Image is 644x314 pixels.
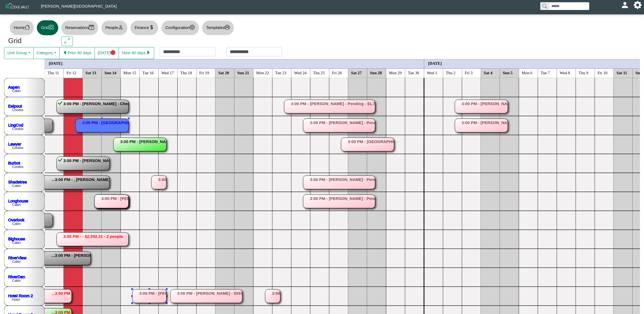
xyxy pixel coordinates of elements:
text: Fri 10 [598,70,607,75]
text: Sat 27 [351,70,362,75]
text: Sat 13 [86,70,96,75]
text: [DATE] [428,61,442,65]
svg: printer [225,25,230,30]
text: Cabin [12,89,21,93]
text: Hotel [12,298,20,302]
button: Financecurrency dollar [130,20,158,35]
text: Sun 5 [503,70,513,75]
text: Tue 23 [275,70,287,75]
svg: currency dollar [149,25,154,30]
text: Thu 25 [313,70,325,75]
text: Fri 26 [332,70,342,75]
button: Peopleperson [101,20,127,35]
text: Fri 3 [465,70,473,75]
svg: caret right fill [146,50,151,55]
text: Tue 7 [541,70,550,75]
input: Check out [226,47,282,56]
h3: Grid [8,37,53,45]
text: Wed 1 [427,70,437,75]
text: Thu 11 [48,70,59,75]
a: Bighouse [8,236,25,241]
svg: house [25,25,30,30]
svg: person [118,25,123,30]
a: RiverView [8,255,26,260]
button: caret left fillPrev 90 days [59,47,95,59]
text: Thu 9 [579,70,588,75]
input: Check in [160,47,215,56]
button: [DATE]circle fill [95,47,119,59]
a: Eelpout [8,103,22,108]
button: Next 90 dayscaret right fill [119,47,154,59]
button: Homehouse [9,20,34,35]
text: Cabin [12,241,21,245]
svg: calendar2 check [89,25,94,30]
text: Sun 21 [237,70,249,75]
text: Mon 22 [256,70,269,75]
text: Sat 11 [617,70,627,75]
svg: caret left fill [63,50,68,55]
text: Sat 20 [218,70,229,75]
text: Condos [12,108,23,112]
svg: gear fill [636,3,640,7]
button: Gridgrid [37,20,58,35]
text: Cabin [12,203,21,207]
img: Z [4,2,30,12]
button: Category [33,47,60,59]
text: Cabin [12,222,21,226]
a: Hotel Room 2 [8,293,33,298]
a: Shadetree [8,179,27,184]
text: Thu 18 [180,70,192,75]
text: Fri 19 [199,70,209,75]
button: Configurationgear [161,20,199,35]
svg: circle fill [111,50,116,55]
button: Templatesprinter [202,20,234,35]
text: Sat 4 [484,70,493,75]
text: Cabin [12,184,21,188]
svg: search [542,4,547,8]
a: Longhouse [8,198,28,203]
button: Unit Group [4,47,34,59]
a: Aspen [8,85,20,89]
a: Overlook [8,217,25,222]
text: Tue 30 [408,70,419,75]
text: Condos [12,165,23,169]
a: LingCod [8,122,23,127]
a: Burbot [8,160,20,165]
svg: arrows angle expand [64,38,70,43]
text: Mon 6 [522,70,533,75]
svg: gear [190,25,195,30]
svg: person fill [623,3,627,7]
text: Cabin [12,279,21,283]
a: Lawyer [8,141,21,146]
text: Thu 2 [446,70,455,75]
text: Condos [12,127,23,131]
text: Sun 14 [105,70,116,75]
text: Wed 17 [161,70,174,75]
text: Tue 16 [143,70,154,75]
text: Sun 28 [370,70,382,75]
text: Condos [12,146,23,150]
text: Fri 12 [67,70,76,75]
text: Wed 8 [560,70,570,75]
text: Mon 29 [389,70,402,75]
text: Mon 15 [124,70,136,75]
text: [DATE] [49,61,63,65]
svg: grid [49,25,54,30]
button: Reservationscalendar2 check [61,20,98,35]
text: Wed 24 [294,70,307,75]
button: arrows angle expand [61,37,73,46]
text: Cabin [12,260,21,264]
a: RiverDen [8,274,25,279]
